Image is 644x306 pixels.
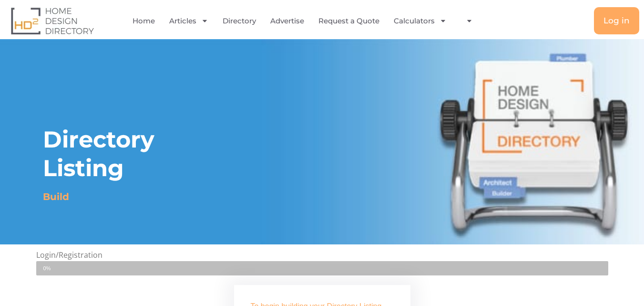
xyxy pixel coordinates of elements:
a: Log in [594,7,639,34]
h1: Build [43,182,69,211]
span: Login/Registration [36,250,102,260]
a: Directory [223,10,256,32]
a: Home [133,10,155,32]
a: Advertise [270,10,304,32]
span: Log in [603,17,630,25]
span: 0% [43,261,58,275]
a: Articles [169,10,208,32]
h1: Directory Listing [43,125,211,182]
a: Request a Quote [318,10,379,32]
a: Calculators [394,10,447,32]
nav: Menu [132,10,480,32]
